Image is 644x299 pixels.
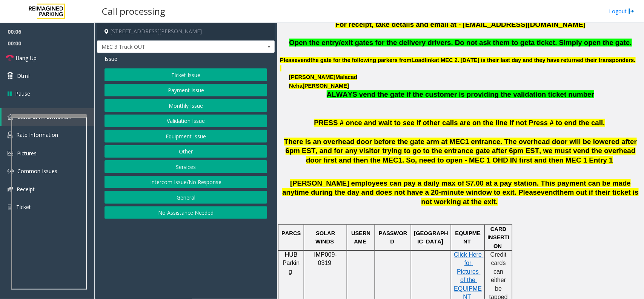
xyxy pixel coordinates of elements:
[281,230,301,236] span: PARCS
[455,230,481,245] span: EQUIPMENT
[105,68,267,81] button: Ticket Issue
[310,57,412,63] span: the gate for the following parkers from
[8,168,14,174] img: 'icon'
[379,230,407,245] span: PASSWORD
[496,198,498,206] span: .
[434,57,635,63] span: at MEC 2. [DATE] is their last day and they have returned their transponders.
[541,188,558,197] span: vend
[314,119,605,127] span: PRESS # once and wait to see if other calls are on the line if not Press # to end the call.
[105,55,117,63] span: Issue
[15,90,30,98] span: Pause
[303,83,349,89] span: [PERSON_NAME]
[351,230,370,245] span: USERNAME
[97,23,275,40] h4: [STREET_ADDRESS][PERSON_NAME]
[105,99,267,112] button: Monthly Issue
[609,7,635,15] a: Logout
[105,115,267,127] button: Validation Issue
[315,230,337,245] span: SOLAR WINDS
[289,74,335,80] span: [PERSON_NAME]
[414,230,448,245] span: [GEOGRAPHIC_DATA]
[105,145,267,158] button: Other
[298,57,310,64] span: vend
[105,176,267,189] button: Intercom Issue/No Response
[105,84,267,97] button: Payment Issue
[487,226,509,249] span: CARD INSERTION
[289,39,531,46] span: Open the entry/exit gates for the delivery drivers. Do not ask them to get
[289,83,303,89] span: Neha
[335,20,586,28] span: For receipt, take details and email at - [EMAIL_ADDRESS][DOMAIN_NAME]
[105,160,267,173] button: Services
[284,138,637,164] span: There is an overhead door before the gate arm at MEC1 entrance. The overhead door will be lowered...
[8,114,13,120] img: 'icon'
[8,204,12,211] img: 'icon'
[105,206,267,219] button: No Assistance Needed
[531,39,632,46] span: a ticket. Simply open the gate.
[335,74,357,81] span: Malacad
[629,7,635,15] img: logout
[2,108,94,126] a: General Information
[412,57,434,64] span: Loadlink
[105,191,267,204] button: General
[8,187,13,192] img: 'icon'
[15,54,37,62] span: Hang Up
[17,113,72,121] span: General Information
[283,251,300,275] span: HUB Parking
[8,132,12,138] img: 'icon'
[17,72,30,80] span: Dtmf
[98,2,169,20] h3: Call processing
[282,179,631,197] span: [PERSON_NAME] employees can pay a daily max of $7.00 at a pay station. This payment can be made a...
[105,130,267,143] button: Equipment Issue
[327,90,594,98] span: ALWAYS vend the gate if the customer is providing the validation ticket number
[8,151,13,156] img: 'icon'
[97,41,239,53] span: MEC 3 Truck OUT
[280,57,297,63] span: Please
